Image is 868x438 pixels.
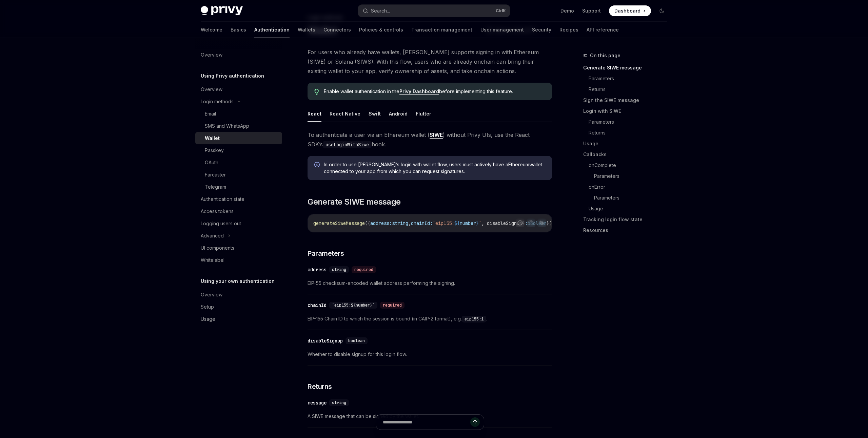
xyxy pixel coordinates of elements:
[330,106,360,122] button: React Native
[195,157,282,169] a: OAuth
[587,22,619,38] a: API reference
[380,302,405,309] div: required
[537,218,546,227] button: Ask AI
[433,220,454,226] span: `eip155:
[656,5,667,16] button: Toggle dark mode
[589,203,673,214] a: Usage
[399,88,439,95] a: Privy Dashboard
[559,22,578,38] a: Recipes
[308,279,552,287] span: EIP-55 checksum-encoded wallet address performing the signing.
[348,338,365,343] span: boolean
[308,106,321,122] button: React
[298,22,315,38] a: Wallets
[201,72,264,80] h5: Using Privy authentication
[308,249,344,258] span: Parameters
[308,130,552,149] span: To authenticate a user via an Ethereum wallet ( ) without Privy UIs, use the React SDK’s hook.
[323,141,372,148] code: useLoginWithSiwe
[201,291,222,299] div: Overview
[201,315,215,323] div: Usage
[201,51,222,59] div: Overview
[476,220,479,226] span: }
[392,220,408,226] span: string
[594,171,673,182] a: Parameters
[195,205,282,217] a: Access tokens
[195,132,282,144] a: Wallet
[590,51,620,60] span: On this page
[308,302,327,309] div: chainId
[201,22,222,38] a: Welcome
[560,7,574,14] a: Demo
[583,95,673,106] a: Sign the SIWE message
[371,7,390,15] div: Search...
[496,8,506,14] span: Ctrl K
[430,131,443,139] a: SIWE
[195,108,282,120] a: Email
[479,220,481,226] span: `
[195,217,282,230] a: Logging users out
[205,183,226,191] div: Telegram
[308,412,552,420] span: A SIWE message that can be signed by the wallet.
[201,244,234,252] div: UI components
[195,313,282,325] a: Usage
[201,207,234,215] div: Access tokens
[195,301,282,313] a: Setup
[369,106,381,122] button: Swift
[201,256,224,264] div: Whitelabel
[324,88,545,95] span: Enable wallet authentication in the before implementing this feature.
[583,214,673,225] a: Tracking login flow state
[589,73,673,84] a: Parameters
[547,220,552,226] span: })
[195,193,282,205] a: Authentication state
[462,316,486,322] code: eip155:1
[470,417,480,427] button: Send message
[589,182,673,192] a: onError
[205,171,226,179] div: Farcaster
[195,120,282,132] a: SMS and WhatsApp
[201,195,244,203] div: Authentication state
[480,22,524,38] a: User management
[195,181,282,193] a: Telegram
[205,122,249,130] div: SMS and WhatsApp
[308,196,400,207] span: Generate SIWE message
[201,98,234,106] div: Login methods
[195,169,282,181] a: Farcaster
[201,277,275,285] h5: Using your own authentication
[583,106,673,117] a: Login with SIWE
[332,303,375,308] span: `eip155:${number}`
[201,6,243,16] img: dark logo
[589,117,673,127] a: Parameters
[201,232,224,240] div: Advanced
[454,220,460,226] span: ${
[589,160,673,171] a: onComplete
[308,350,552,358] span: Whether to disable signup for this login flow.
[525,220,528,226] span: :
[195,289,282,301] a: Overview
[195,254,282,266] a: Whitelabel
[195,242,282,254] a: UI components
[231,22,246,38] a: Basics
[370,220,392,226] span: address:
[308,47,552,76] span: For users who already have wallets, [PERSON_NAME] supports signing in with Ethereum (SIWE) or Sol...
[201,303,214,311] div: Setup
[195,49,282,61] a: Overview
[332,400,346,405] span: string
[527,218,535,227] button: Copy the contents from the code block
[358,5,510,17] button: Search...CtrlK
[594,192,673,203] a: Parameters
[532,22,551,38] a: Security
[205,110,216,118] div: Email
[609,5,651,16] a: Dashboard
[389,106,408,122] button: Android
[254,22,290,38] a: Authentication
[460,220,476,226] span: number
[481,220,525,226] span: , disableSignup?
[583,62,673,73] a: Generate SIWE message
[324,161,545,175] span: In order to use [PERSON_NAME]’s login with wallet flow, users must actively have a Ethereum walle...
[308,337,343,344] div: disableSignup
[308,315,552,323] span: EIP-155 Chain ID to which the session is bound (in CAIP-2 format), e.g. .
[205,146,224,154] div: Passkey
[516,218,525,227] button: Report incorrect code
[313,220,365,226] span: generateSiweMessage
[583,149,673,160] a: Callbacks
[583,138,673,149] a: Usage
